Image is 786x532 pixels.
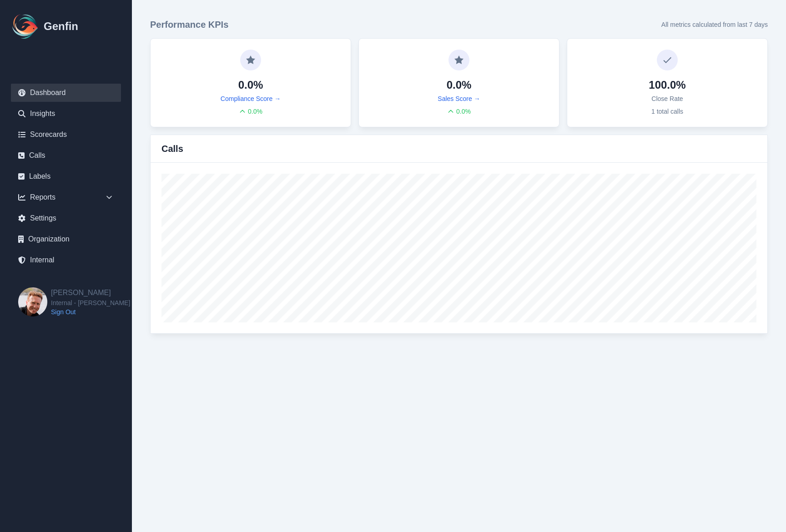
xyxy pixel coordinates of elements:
[11,209,121,227] a: Settings
[11,84,121,102] a: Dashboard
[651,94,683,103] p: Close Rate
[51,287,130,298] h2: [PERSON_NAME]
[11,105,121,123] a: Insights
[11,188,121,206] div: Reports
[51,298,130,307] span: Internal - [PERSON_NAME]
[238,78,263,92] h4: 0.0%
[150,18,228,31] h3: Performance KPIs
[11,167,121,186] a: Labels
[11,251,121,269] a: Internal
[18,287,47,316] img: Brian Dunagan
[11,125,121,144] a: Scorecards
[44,19,78,34] h1: Genfin
[447,107,471,116] div: 0.0 %
[11,12,40,41] img: Logo
[11,146,121,165] a: Calls
[661,20,768,29] p: All metrics calculated from last 7 days
[161,142,183,155] h3: Calls
[651,107,683,116] p: 1 total calls
[447,78,472,92] h4: 0.0%
[221,94,281,103] a: Compliance Score →
[438,94,480,103] a: Sales Score →
[239,107,262,116] div: 0.0 %
[649,78,685,92] h4: 100.0%
[51,307,130,316] a: Sign Out
[11,230,121,248] a: Organization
